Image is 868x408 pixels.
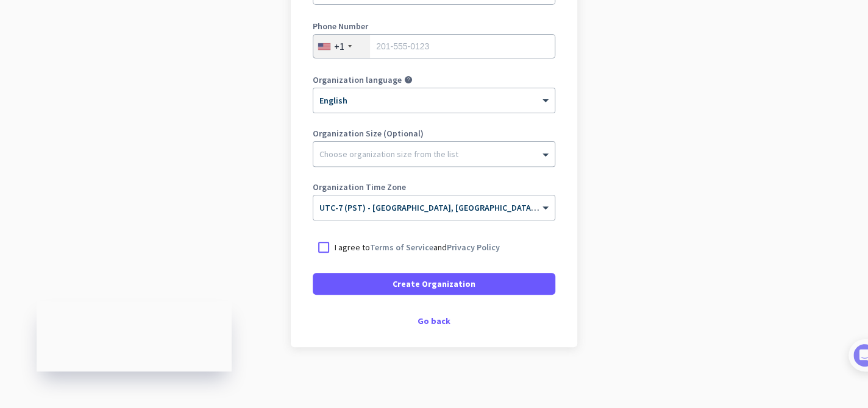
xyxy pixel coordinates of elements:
label: Organization Size (Optional) [313,129,555,138]
a: Privacy Policy [447,242,500,253]
label: Phone Number [313,22,555,30]
button: Create Organization [313,273,555,295]
a: Terms of Service [370,242,433,253]
input: 201-555-0123 [313,34,555,58]
div: Go back [313,317,555,325]
iframe: Insightful Status [37,301,232,371]
div: +1 [334,40,344,52]
p: I agree to and [335,241,500,253]
label: Organization language [313,76,402,84]
span: Create Organization [393,278,475,290]
i: help [404,76,413,84]
label: Organization Time Zone [313,183,555,191]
